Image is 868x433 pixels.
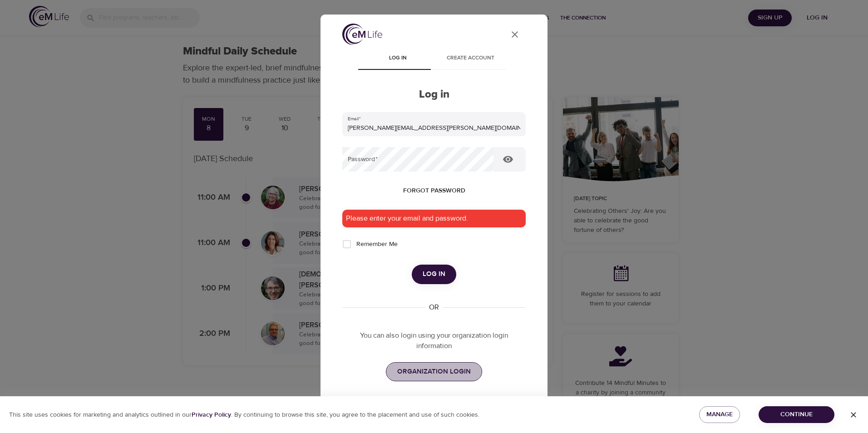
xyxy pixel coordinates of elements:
div: disabled tabs example [342,48,526,70]
span: Log in [423,268,445,280]
p: You can also login using your organization login information [342,330,526,351]
button: Forgot password [399,182,469,199]
div: Please enter your email and password. [342,210,526,227]
span: Create account [439,54,501,63]
span: Manage [706,409,733,420]
span: Remember Me [356,240,398,249]
h2: Log in [342,88,526,101]
img: logo [342,24,382,45]
span: Forgot password [403,185,465,197]
span: ORGANIZATION LOGIN [397,366,471,378]
a: ORGANIZATION LOGIN [386,362,482,381]
b: Privacy Policy [192,411,231,419]
button: Log in [412,265,456,284]
div: OR [425,302,443,313]
span: Continue [766,409,827,420]
span: Log in [367,54,429,63]
button: close [504,24,526,45]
